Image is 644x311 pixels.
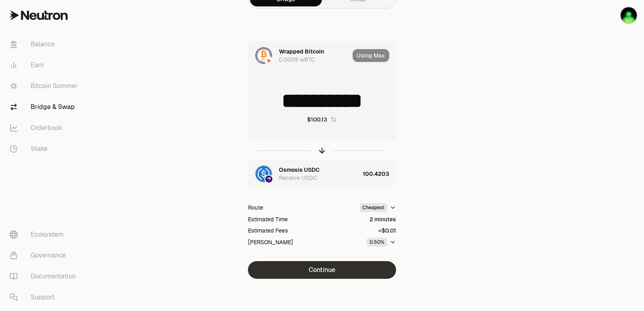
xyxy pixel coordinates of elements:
[265,57,272,64] img: Neutron Logo
[367,238,387,247] div: 0.50%
[3,55,87,76] a: Earn
[3,224,87,245] a: Ecosystem
[248,160,359,187] div: USDC LogoOsmosis LogoOsmosis USDCReceive USDC
[3,287,87,308] a: Support
[248,42,349,69] div: wBTC LogoNeutron LogoWrapped Bitcoin0.0009 wBTC
[248,204,263,212] div: Route
[369,215,396,223] div: 2 minutes
[3,34,87,55] a: Balance
[248,227,288,235] div: Estimated Fees
[256,166,272,182] img: USDC Logo
[279,166,320,174] div: Osmosis USDC
[279,47,324,56] div: Wrapped Bitcoin
[3,138,87,159] a: Stake
[3,266,87,287] a: Documentation
[248,160,396,187] button: USDC LogoOsmosis LogoOsmosis USDCReceive USDC100.4203
[359,203,396,212] button: Cheapest
[248,261,396,279] button: Continue
[279,56,315,64] div: 0.0009 wBTC
[307,115,327,124] div: $100.13
[3,245,87,266] a: Governance
[359,203,387,212] div: Cheapest
[367,238,396,247] button: 0.50%
[248,215,288,223] div: Estimated Time
[3,76,87,97] a: Bitcoin Summer
[378,227,396,235] div: <$0.01
[279,174,317,182] div: Receive USDC
[307,115,337,124] button: $100.13
[256,47,272,64] img: wBTC Logo
[3,97,87,117] a: Bridge & Swap
[248,238,293,246] div: [PERSON_NAME]
[3,117,87,138] a: Orderbook
[363,160,396,187] div: 100.4203
[621,7,637,23] img: sandy mercy
[265,175,272,183] img: Osmosis Logo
